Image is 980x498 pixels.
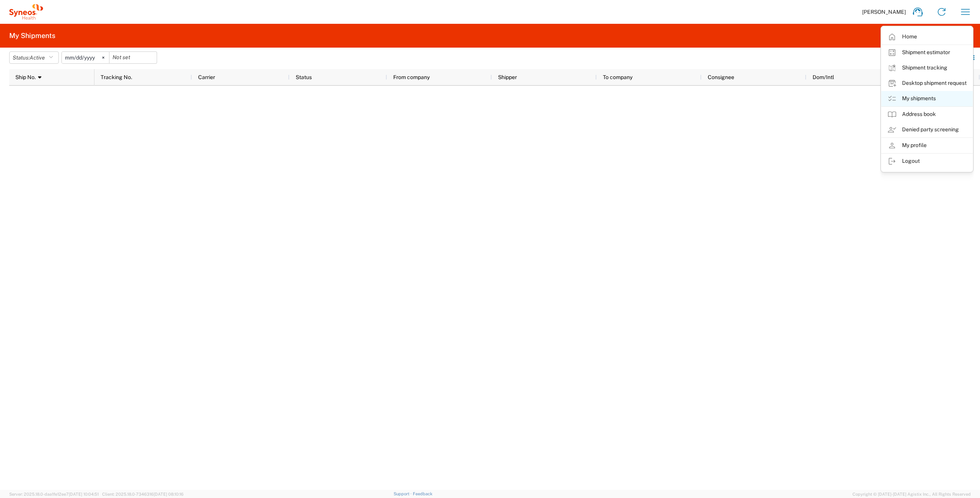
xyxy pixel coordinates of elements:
span: Carrier [198,74,215,80]
a: Home [881,29,973,45]
span: Consignee [708,74,734,80]
h2: My Shipments [9,31,55,40]
span: Copyright © [DATE]-[DATE] Agistix Inc., All Rights Reserved [853,491,971,498]
a: Support [394,491,413,496]
span: Dom/Intl [813,74,834,80]
a: My profile [881,138,973,153]
a: Denied party screening [881,122,973,137]
input: Not set [62,52,109,63]
span: [DATE] 10:04:51 [69,492,99,496]
a: Feedback [413,491,432,496]
a: Shipment tracking [881,60,973,76]
span: Client: 2025.18.0-7346316 [102,492,184,496]
span: To company [603,74,632,80]
button: Status:Active [9,51,59,64]
span: [PERSON_NAME] [862,8,906,15]
span: Status [296,74,312,80]
span: Server: 2025.18.0-daa1fe12ee7 [9,492,99,496]
a: Address book [881,107,973,122]
span: Tracking No. [101,74,132,80]
a: Logout [881,154,973,169]
span: [DATE] 08:10:16 [154,492,184,496]
a: Desktop shipment request [881,76,973,91]
span: From company [393,74,430,80]
span: Shipper [498,74,517,80]
a: Shipment estimator [881,45,973,60]
span: Ship No. [15,74,36,80]
a: My shipments [881,91,973,106]
span: Active [30,55,45,61]
input: Not set [109,52,157,63]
